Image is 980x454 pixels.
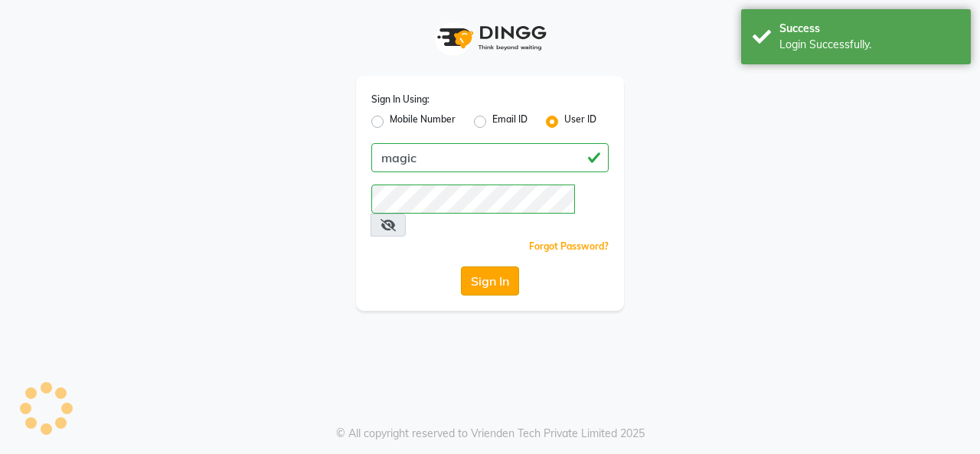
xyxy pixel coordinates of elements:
input: Username [371,185,575,214]
label: Sign In Using: [371,93,430,106]
a: Forgot Password? [529,240,609,252]
label: Email ID [492,113,528,131]
div: Success [779,21,959,37]
label: User ID [564,113,596,131]
button: Sign In [461,266,519,296]
img: logo1.svg [429,15,551,60]
div: Login Successfully. [779,37,959,53]
input: Username [371,143,609,172]
label: Mobile Number [390,113,456,131]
